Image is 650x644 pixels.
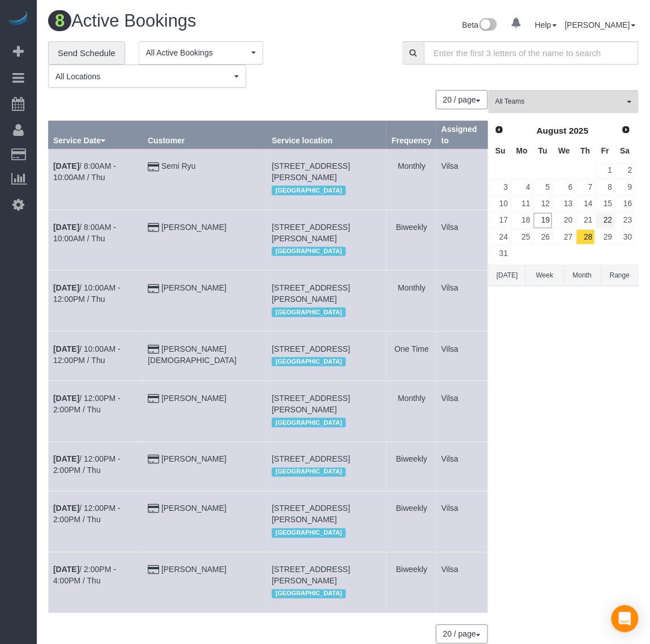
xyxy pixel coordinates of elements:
[272,415,382,430] div: Location
[272,394,350,414] span: [STREET_ADDRESS][PERSON_NAME]
[148,456,159,464] i: Credit Card Payment
[622,125,631,134] span: Next
[437,121,487,149] th: Assigned to
[495,146,506,155] span: Sunday
[53,565,116,586] a: [DATE]/ 2:00PM - 4:00PM / Thu
[143,210,267,270] td: Customer
[576,229,595,245] a: 28
[53,161,116,182] a: [DATE]/ 8:00AM - 10:00AM / Thu
[553,196,575,211] a: 13
[49,149,143,210] td: Schedule date
[437,149,487,210] td: Assigned to
[53,394,79,403] b: [DATE]
[49,552,143,613] td: Schedule date
[387,331,437,381] td: Frequency
[437,90,488,109] nav: Pagination navigation
[437,625,488,644] nav: Pagination navigation
[553,229,575,245] a: 27
[491,213,510,228] a: 17
[553,213,575,228] a: 20
[53,504,79,513] b: [DATE]
[564,265,601,286] button: Month
[161,283,226,292] a: [PERSON_NAME]
[534,213,553,228] a: 19
[53,223,116,243] a: [DATE]/ 8:00AM - 10:00AM / Thu
[387,271,437,331] td: Frequency
[489,265,526,286] button: [DATE]
[148,285,159,293] i: Credit Card Payment
[53,455,121,475] a: [DATE]/ 12:00PM - 2:00PM / Thu
[576,196,595,211] a: 14
[616,163,635,178] a: 2
[272,223,350,243] span: [STREET_ADDRESS][PERSON_NAME]
[387,552,437,613] td: Frequency
[387,121,437,149] th: Frequency
[272,161,350,182] span: [STREET_ADDRESS][PERSON_NAME]
[48,10,71,31] span: 8
[387,442,437,491] td: Frequency
[491,180,510,195] a: 3
[596,229,615,245] a: 29
[53,455,79,464] b: [DATE]
[272,355,382,369] div: Location
[526,265,563,286] button: Week
[537,126,567,135] span: August
[436,625,488,644] button: 20 / page
[148,163,159,171] i: Credit Card Payment
[534,196,553,211] a: 12
[267,271,387,331] td: Service location
[516,146,528,155] span: Monday
[437,210,487,270] td: Assigned to
[272,587,382,602] div: Location
[437,331,487,381] td: Assigned to
[511,229,532,245] a: 25
[55,71,232,82] span: All Locations
[272,526,382,540] div: Location
[489,90,639,113] button: All Teams
[267,149,387,210] td: Service location
[436,90,488,109] button: 20 / page
[618,122,634,138] a: Next
[53,283,121,304] a: [DATE]/ 10:00AM - 12:00PM / Thu
[553,180,575,195] a: 6
[49,210,143,270] td: Schedule date
[272,244,382,259] div: Location
[596,163,615,178] a: 1
[272,565,350,586] span: [STREET_ADDRESS][PERSON_NAME]
[534,229,553,245] a: 26
[7,11,29,27] img: Automaid Logo
[53,223,79,232] b: [DATE]
[49,331,143,381] td: Schedule date
[581,146,591,155] span: Thursday
[272,418,346,427] span: [GEOGRAPHIC_DATA]
[143,149,267,210] td: Customer
[491,246,510,261] a: 31
[621,146,630,155] span: Saturday
[161,161,196,170] a: Semi Ryu
[143,331,267,381] td: Customer
[53,344,79,353] b: [DATE]
[148,505,159,513] i: Credit Card Payment
[53,161,79,170] b: [DATE]
[576,213,595,228] a: 21
[143,271,267,331] td: Customer
[596,213,615,228] a: 22
[611,605,639,633] div: Open Intercom Messenger
[272,455,350,464] span: [STREET_ADDRESS]
[53,565,79,574] b: [DATE]
[161,223,226,232] a: [PERSON_NAME]
[148,566,159,574] i: Credit Card Payment
[491,122,507,138] a: Prev
[424,41,639,65] input: Enter the first 3 letters of the name to search
[53,344,121,365] a: [DATE]/ 10:00AM - 12:00PM / Thu
[437,552,487,613] td: Assigned to
[437,381,487,442] td: Assigned to
[48,65,246,88] ol: All Locations
[478,18,497,33] img: New interface
[272,590,346,599] span: [GEOGRAPHIC_DATA]
[49,121,143,149] th: Service Date
[272,305,382,319] div: Location
[267,210,387,270] td: Service location
[143,552,267,613] td: Customer
[538,146,548,155] span: Tuesday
